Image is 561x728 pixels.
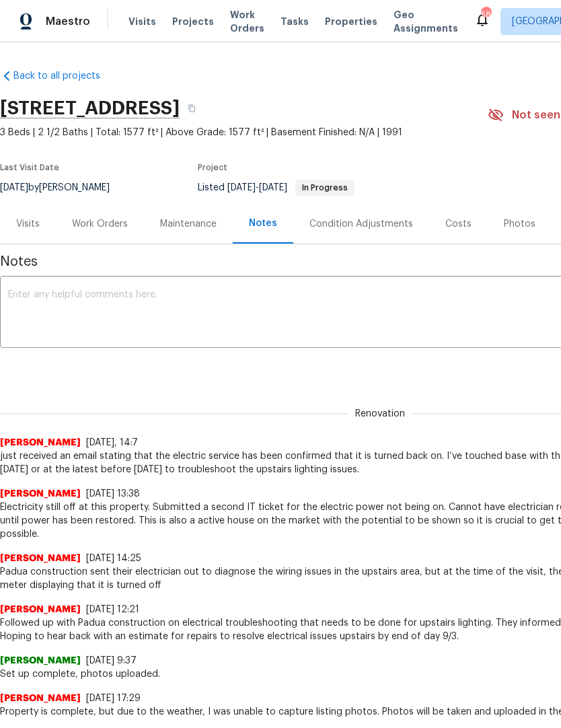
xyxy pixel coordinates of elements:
[259,183,287,192] span: [DATE]
[227,183,256,192] span: [DATE]
[16,217,40,231] div: Visits
[198,183,354,192] span: Listed
[172,15,214,28] span: Projects
[72,217,128,231] div: Work Orders
[394,8,458,35] span: Geo Assignments
[347,407,413,421] span: Renovation
[198,163,227,172] span: Project
[128,15,156,28] span: Visits
[309,217,413,231] div: Condition Adjustments
[180,96,204,120] button: Copy Address
[86,656,137,665] span: [DATE] 9:37
[325,15,377,28] span: Properties
[86,489,140,499] span: [DATE] 13:38
[86,605,139,614] span: [DATE] 12:21
[445,217,472,231] div: Costs
[160,217,217,231] div: Maintenance
[86,694,141,703] span: [DATE] 17:29
[280,17,309,26] span: Tasks
[504,217,535,231] div: Photos
[46,15,90,28] span: Maestro
[297,184,353,192] span: In Progress
[86,554,141,563] span: [DATE] 14:25
[249,217,277,230] div: Notes
[86,438,138,447] span: [DATE], 14:7
[481,8,490,22] div: 58
[230,8,264,35] span: Work Orders
[227,183,287,192] span: -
